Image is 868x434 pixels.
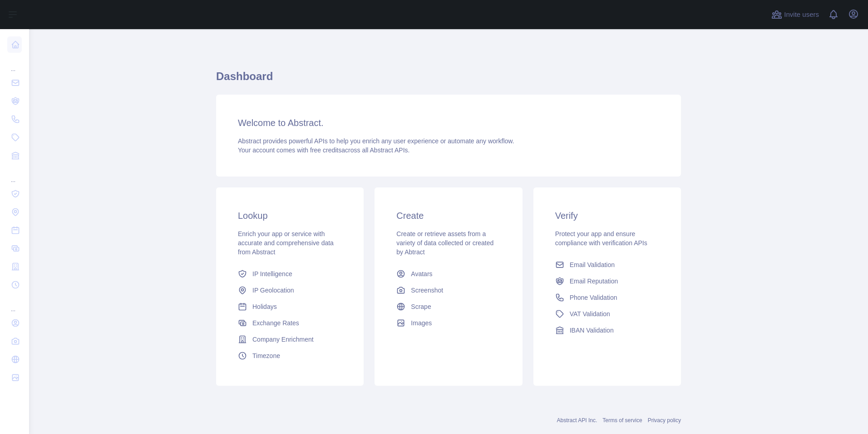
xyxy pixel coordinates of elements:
[411,318,432,328] span: Images
[552,289,663,306] a: Phone Validation
[393,282,504,298] a: Screenshot
[234,282,345,298] a: IP Geolocation
[411,302,431,311] span: Scrape
[393,315,504,331] a: Images
[557,417,597,424] a: Abstract API Inc.
[234,315,345,331] a: Exchange Rates
[393,266,504,282] a: Avatars
[252,286,294,295] span: IP Geolocation
[555,209,659,222] h3: Verify
[310,146,341,154] span: free credits
[238,146,409,154] span: Your account comes with across all Abstract APIs.
[570,326,614,335] span: IBAN Validation
[648,417,681,424] a: Privacy policy
[7,55,22,73] div: ...
[411,269,432,278] span: Avatars
[602,417,642,424] a: Terms of service
[570,277,618,286] span: Email Reputation
[234,298,345,315] a: Holidays
[411,286,443,295] span: Screenshot
[552,322,663,338] a: IBAN Validation
[570,293,617,302] span: Phone Validation
[396,230,493,256] span: Create or retrieve assets from a variety of data collected or created by Abtract
[784,10,819,20] span: Invite users
[252,318,299,328] span: Exchange Rates
[769,7,821,22] button: Invite users
[555,230,647,247] span: Protect your app and ensure compliance with verification APIs
[252,269,292,278] span: IP Intelligence
[7,295,22,313] div: ...
[216,69,681,91] h1: Dashboard
[393,298,504,315] a: Scrape
[552,257,663,273] a: Email Validation
[552,273,663,289] a: Email Reputation
[252,351,280,360] span: Timezone
[252,335,314,344] span: Company Enrichment
[238,230,334,256] span: Enrich your app or service with accurate and comprehensive data from Abstract
[238,116,659,129] h3: Welcome to Abstract.
[7,166,22,184] div: ...
[234,331,345,348] a: Company Enrichment
[570,309,610,318] span: VAT Validation
[238,137,514,145] span: Abstract provides powerful APIs to help you enrich any user experience or automate any workflow.
[234,266,345,282] a: IP Intelligence
[396,209,500,222] h3: Create
[552,306,663,322] a: VAT Validation
[234,348,345,364] a: Timezone
[238,209,342,222] h3: Lookup
[570,260,615,269] span: Email Validation
[252,302,277,311] span: Holidays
